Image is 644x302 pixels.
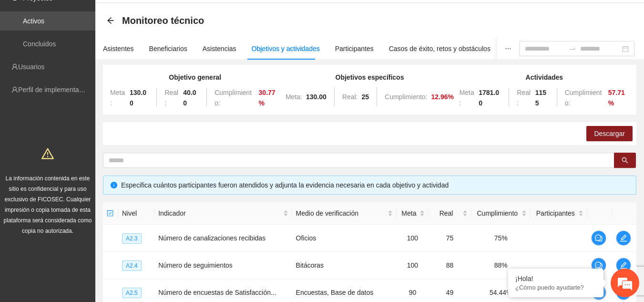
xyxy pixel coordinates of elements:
span: A2.5 [122,288,142,298]
td: 75% [471,225,531,252]
th: Real [429,202,471,225]
button: ellipsis [497,38,519,60]
span: Real: [164,89,178,107]
div: Asistentes [103,43,134,54]
strong: 1155 [535,89,546,107]
a: Usuarios [18,63,44,71]
span: Número de encuestas de Satisfacción... [158,289,276,296]
strong: 25 [361,93,369,101]
span: Medio de verificación [296,208,386,219]
a: Concluidos [23,40,56,48]
div: Casos de éxito, retos y obstáculos [389,43,491,54]
strong: Objetivo general [169,73,221,81]
strong: 130.00 [130,89,146,107]
span: arrow-left [107,17,114,24]
span: Participantes [534,208,576,219]
span: Meta: [460,89,474,107]
div: Participantes [335,43,374,54]
span: Real: [342,93,358,101]
th: Nivel [118,202,154,225]
span: check-square [107,210,113,217]
span: Estamos en línea. [55,97,132,194]
th: Meta [397,202,428,225]
div: Especifica cuántos participantes fueron atendidos y adjunta la evidencia necesaria en cada objeti... [121,180,629,190]
div: Back [107,17,114,25]
td: Número de seguimientos [154,252,292,279]
span: A2.3 [122,233,142,244]
strong: 1781.00 [479,89,499,107]
strong: Actividades [526,73,563,81]
div: Objetivos y actividades [252,43,320,54]
span: Monitoreo técnico [122,13,204,28]
strong: 130.00 [306,93,327,101]
th: Medio de verificación [292,202,397,225]
span: Cumplimiento: [215,89,252,107]
span: Meta: [110,89,125,107]
span: Meta [400,208,417,219]
td: 100 [397,252,428,279]
span: Indicador [158,208,281,219]
span: Descargar [594,128,625,139]
span: ellipsis [505,45,511,52]
div: Minimizar ventana de chat en vivo [156,5,179,28]
strong: 12.96 % [431,93,454,101]
button: comment [591,230,606,246]
span: info-circle [111,182,117,188]
td: 88% [471,252,531,279]
div: Asistencias [203,43,236,54]
button: edit [616,258,631,273]
strong: 57.71 % [608,89,625,107]
span: warning [41,147,54,160]
span: Cumplimiento [475,208,520,219]
div: Beneficiarios [149,43,187,54]
strong: Objetivos específicos [336,73,404,81]
th: Participantes [531,202,587,225]
td: 75 [429,225,471,252]
a: Perfil de implementadora [18,86,92,94]
span: Real [432,208,460,219]
span: Cumplimiento: [385,93,427,101]
strong: 30.77 % [259,89,276,107]
td: 100 [397,225,428,252]
td: Bitácoras [292,252,397,279]
span: edit [616,234,631,242]
button: comment [591,258,606,273]
button: edit [616,230,631,246]
span: swap-right [569,45,576,52]
span: search [622,157,628,165]
a: Activos [23,17,44,25]
p: ¿Cómo puedo ayudarte? [515,284,596,291]
th: Indicador [154,202,292,225]
strong: 40.00 [183,89,196,107]
td: 88 [429,252,471,279]
div: ¡Hola! [515,275,596,282]
td: Número de canalizaciones recibidas [154,225,292,252]
button: search [614,153,636,168]
span: Real: [517,89,531,107]
span: edit [616,261,631,269]
span: A2.4 [122,260,142,271]
span: La información contenida en este sitio es confidencial y para uso exclusivo de FICOSEC. Cualquier... [4,175,92,234]
th: Cumplimiento [471,202,531,225]
button: Descargar [586,126,633,141]
span: Meta: [286,93,302,101]
td: Oficios [292,225,397,252]
textarea: Escriba su mensaje y pulse “Intro” [5,201,182,234]
span: Cumplimiento: [565,89,602,107]
div: Chatee con nosotros ahora [50,49,160,61]
span: to [569,45,576,52]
